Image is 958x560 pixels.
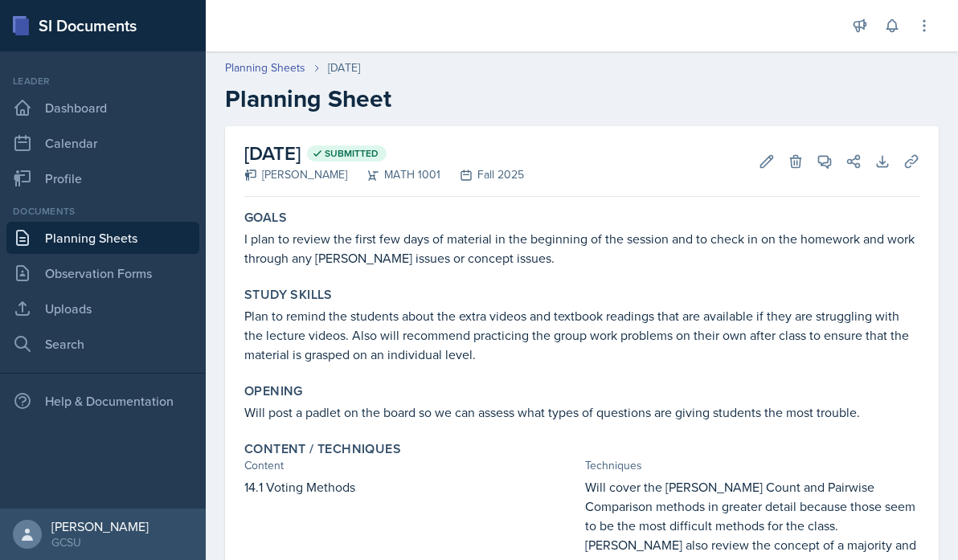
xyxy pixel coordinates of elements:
div: Documents [6,204,199,219]
p: 14.1 Voting Methods [244,477,579,497]
div: Techniques [585,457,919,474]
h2: Planning Sheet [225,84,939,113]
div: [PERSON_NAME] [244,166,347,183]
span: Submitted [325,147,379,160]
h2: [DATE] [244,139,524,168]
a: Uploads [6,292,199,325]
div: Leader [6,74,199,88]
a: Planning Sheets [6,222,199,254]
p: I plan to review the first few days of material in the beginning of the session and to check in o... [244,229,919,268]
p: Will post a padlet on the board so we can assess what types of questions are giving students the ... [244,403,919,422]
label: Goals [244,210,287,226]
div: Help & Documentation [6,385,199,417]
label: Opening [244,383,303,399]
div: Fall 2025 [440,166,524,183]
label: Content / Techniques [244,441,401,457]
div: [PERSON_NAME] [51,518,149,534]
div: Content [244,457,579,474]
p: Plan to remind the students about the extra videos and textbook readings that are available if th... [244,306,919,364]
a: Dashboard [6,92,199,124]
a: Observation Forms [6,257,199,289]
a: Profile [6,162,199,194]
a: Planning Sheets [225,59,305,76]
label: Study Skills [244,287,333,303]
a: Search [6,328,199,360]
div: GCSU [51,534,149,550]
div: [DATE] [328,59,360,76]
a: Calendar [6,127,199,159]
div: MATH 1001 [347,166,440,183]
